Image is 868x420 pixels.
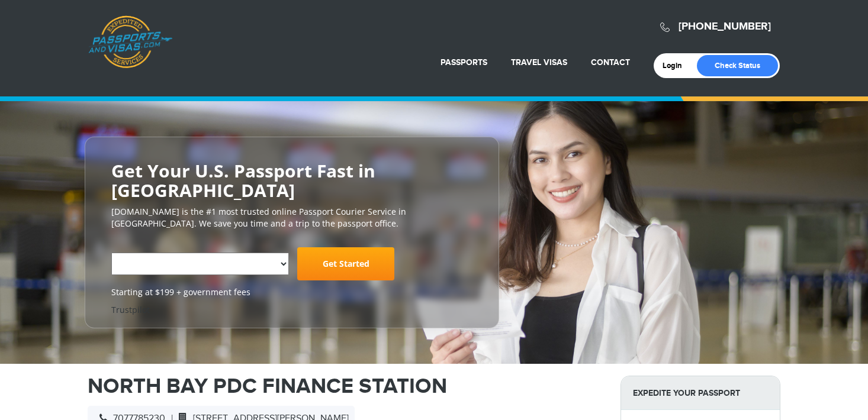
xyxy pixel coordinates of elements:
h1: NORTH BAY PDC FINANCE STATION [88,376,603,397]
a: Passports [441,57,487,67]
a: Login [663,61,690,70]
a: Get Started [297,247,394,280]
a: Contact [591,57,630,67]
a: Check Status [697,55,778,76]
p: [DOMAIN_NAME] is the #1 most trusted online Passport Courier Service in [GEOGRAPHIC_DATA]. We sav... [111,206,472,230]
a: Travel Visas [511,57,567,67]
a: Trustpilot [111,304,150,315]
h2: Get Your U.S. Passport Fast in [GEOGRAPHIC_DATA] [111,161,472,200]
span: Starting at $199 + government fees [111,286,472,298]
a: [PHONE_NUMBER] [679,20,771,33]
a: Passports & [DOMAIN_NAME] [88,15,172,69]
strong: Expedite Your Passport [621,376,780,410]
